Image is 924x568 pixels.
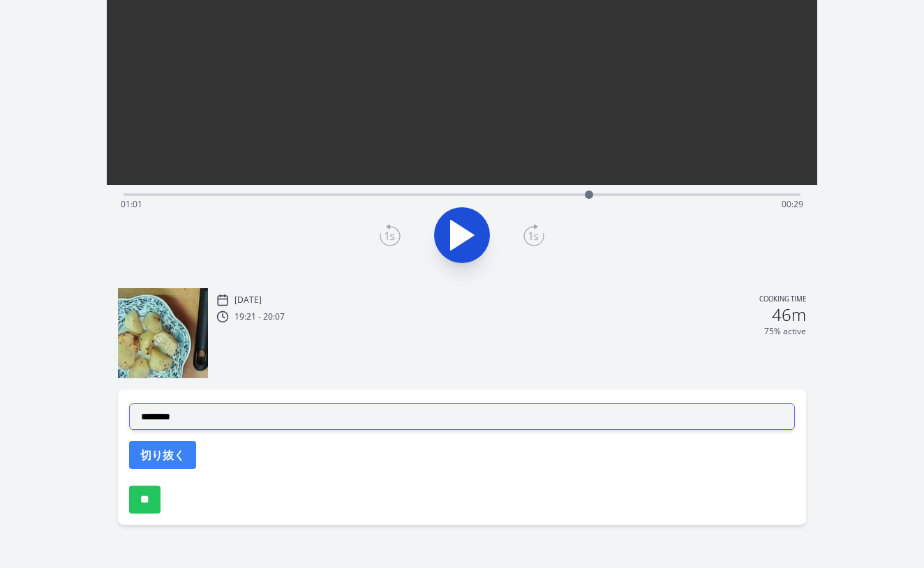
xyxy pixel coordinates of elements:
p: [DATE] [234,294,262,306]
h2: 46m [772,306,806,323]
p: 75% active [764,326,806,337]
p: 19:21 - 20:07 [234,311,285,322]
span: 00:29 [782,198,803,210]
span: 01:01 [121,198,142,210]
img: 250908102206_thumb.jpeg [118,288,208,378]
p: Cooking time [759,294,806,306]
button: 切り抜く [129,441,196,469]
